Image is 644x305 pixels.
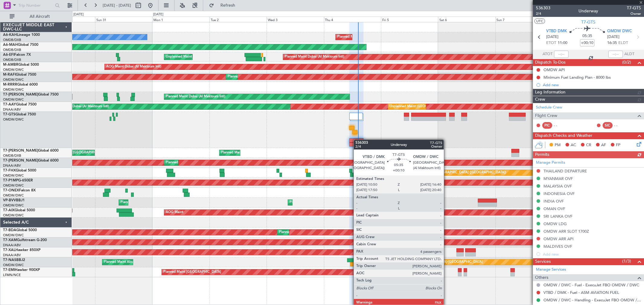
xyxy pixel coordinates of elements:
[3,33,40,37] a: A6-KAHLineage 1000
[228,72,287,81] div: Planned Maint Dubai (Al Maktoum Intl)
[206,1,242,10] button: Refresh
[381,17,438,22] div: Fri 5
[546,40,556,46] span: ETOT
[3,63,18,67] span: M-AMBR
[3,228,16,232] span: T7-BDA
[3,273,21,277] a: LFMN/NCE
[586,142,591,148] span: CR
[3,159,59,162] a: T7-[PERSON_NAME]Global 6000
[3,159,38,162] span: T7-[PERSON_NAME]
[607,28,632,34] span: OMDW DWC
[558,40,567,46] span: 11:00
[3,189,36,192] a: T7-ONEXFalcon 8X
[3,199,16,202] span: VP-BVV
[546,28,567,34] span: VTBD DMK
[543,82,641,87] div: Add new
[3,173,24,178] a: OMDW/DWC
[3,33,17,37] span: A6-KAH
[3,268,15,272] span: T7-EMI
[166,92,225,101] div: Planned Maint Dubai (Al Maktoum Intl)
[324,17,381,22] div: Thu 4
[3,107,21,112] a: DNAA/ABV
[3,163,21,168] a: DNAA/ABV
[3,228,37,232] a: T7-BDAGlobal 5000
[3,53,31,57] a: A6-EFIFalcon 7X
[607,40,617,46] span: 16:35
[103,3,131,8] span: [DATE] - [DATE]
[3,183,24,188] a: OMDW/DWC
[3,103,37,106] a: T7-AAYGlobal 7500
[3,149,59,152] a: T7-[PERSON_NAME]Global 6000
[627,11,641,16] span: Owner
[3,83,17,86] span: M-RRRR
[285,52,344,61] div: Planned Maint Dubai (Al Maktoum Intl)
[536,5,550,11] span: 536303
[3,113,36,116] a: T7-GTSGlobal 7500
[3,258,16,262] span: T7-NAS
[3,193,24,198] a: OMDW/DWC
[73,12,84,17] div: [DATE]
[166,158,225,167] div: Planned Maint Dubai (Al Maktoum Intl)
[3,77,24,82] a: OMDW/DWC
[601,142,606,148] span: AF
[627,5,641,11] span: T7-GTS
[279,228,338,237] div: Planned Maint Dubai (Al Maktoum Intl)
[535,274,548,281] span: Others
[3,113,15,116] span: T7-GTS
[555,142,561,148] span: PM
[3,43,18,47] span: A6-MAH
[3,83,38,86] a: M-RRRRGlobal 6000
[534,18,545,24] button: UTC
[153,12,163,17] div: [DATE]
[166,52,265,61] div: Unplanned Maint [GEOGRAPHIC_DATA] ([GEOGRAPHIC_DATA])
[3,87,24,92] a: OMDW/DWC
[3,93,59,96] a: T7-[PERSON_NAME]Global 7500
[267,17,324,22] div: Wed 3
[543,290,619,295] a: VTBD / DMK - Fuel - ASM AVIATION FUEL
[3,97,24,102] a: OMDW/DWC
[152,17,209,22] div: Mon 1
[3,43,38,47] a: A6-MAHGlobal 7500
[579,8,598,14] div: Underway
[337,33,397,42] div: Planned Maint Dubai (Al Maktoum Intl)
[3,169,36,172] a: T7-FHXGlobal 5000
[221,148,322,157] div: Planned Maint [GEOGRAPHIC_DATA] ([GEOGRAPHIC_DATA] Intl)
[3,73,36,77] a: M-RAFIGlobal 7500
[3,258,25,262] a: T7-NASBBJ2
[3,103,16,106] span: T7-AAY
[535,59,566,66] span: Dispatch To-Dos
[582,19,596,25] span: T7-GTS
[438,17,495,22] div: Sat 6
[622,258,631,264] span: (1/3)
[3,199,25,202] a: VP-BVVBBJ1
[3,238,17,242] span: T7-XAM
[290,198,349,207] div: Planned Maint Dubai (Al Maktoum Intl)
[3,63,39,67] a: M-AMBRGlobal 5000
[543,51,553,57] span: ATOT
[210,17,267,22] div: Tue 2
[535,258,551,265] span: Services
[3,48,21,52] a: OMDB/DXB
[166,208,183,217] div: AOG Maint
[546,34,559,40] span: [DATE]
[616,142,620,148] span: FP
[3,238,47,242] a: T7-XAMGulfstream G-200
[104,258,172,267] div: Planned Maint Abuja ([PERSON_NAME] Intl)
[3,243,21,247] a: DNAA/ABV
[106,62,161,71] div: AOG Maint Dubai (Al Maktoum Intl)
[536,11,550,16] span: 2/4
[3,38,21,42] a: OMDB/DXB
[622,59,631,65] span: (0/2)
[390,258,483,267] div: Planned Maint [GEOGRAPHIC_DATA]-[GEOGRAPHIC_DATA]
[536,267,566,273] a: Manage Services
[495,17,553,22] div: Sun 7
[624,51,634,57] span: ALDT
[16,14,64,19] span: All Aircraft
[7,12,66,21] button: All Aircraft
[3,58,21,62] a: OMDB/DXB
[3,209,35,212] a: T7-AIXGlobal 5000
[3,189,19,192] span: T7-ONEX
[582,33,592,39] span: 05:35
[3,179,33,182] a: T7-P1MPG-650ER
[535,132,592,139] span: Dispatch Checks and Weather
